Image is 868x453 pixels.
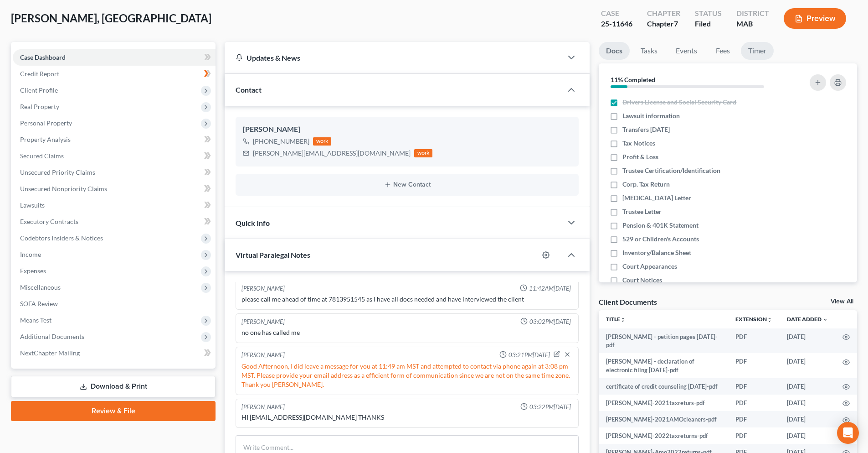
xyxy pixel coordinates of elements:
[728,353,780,378] td: PDF
[787,316,828,323] a: Date Added expand_more
[780,378,835,395] td: [DATE]
[622,221,699,230] span: Pension & 401K Statement
[622,180,670,189] span: Corp. Tax Return
[20,201,45,209] span: Lawsuits
[622,166,720,175] span: Trustee Certification/Identification
[736,19,769,29] div: MAB
[633,42,665,60] a: Tasks
[622,207,662,216] span: Trustee Letter
[253,137,309,146] div: [PHONE_NUMBER]
[647,19,680,29] div: Chapter
[11,11,211,25] span: [PERSON_NAME], [GEOGRAPHIC_DATA]
[741,42,774,60] a: Timer
[695,19,722,29] div: Filed
[622,234,699,244] span: 529 or Children's Accounts
[11,401,216,421] a: Review & File
[735,316,772,323] a: Extensionunfold_more
[241,362,573,389] div: Good Afternoon, I did leave a message for you at 11:49 am MST and attempted to contact via phone ...
[243,181,571,188] button: New Contact
[241,328,573,337] div: no one has called me
[13,49,216,66] a: Case Dashboard
[414,149,432,157] div: work
[243,124,571,135] div: [PERSON_NAME]
[20,267,46,275] span: Expenses
[529,403,571,411] span: 03:22PM[DATE]
[236,250,310,259] span: Virtual Paralegal Notes
[780,353,835,378] td: [DATE]
[695,8,722,19] div: Status
[20,135,71,143] span: Property Analysis
[599,378,728,395] td: certificate of credit counseling [DATE]-pdf
[622,276,662,285] span: Court Notices
[728,328,780,354] td: PDF
[622,262,677,271] span: Court Appearances
[728,395,780,411] td: PDF
[622,111,680,120] span: Lawsuit information
[241,403,285,411] div: [PERSON_NAME]
[529,318,571,326] span: 03:02PM[DATE]
[508,351,550,359] span: 03:21PM[DATE]
[620,317,626,323] i: unfold_more
[20,333,84,340] span: Additional Documents
[20,103,59,110] span: Real Property
[599,427,728,444] td: [PERSON_NAME]-2022taxreturns-pdf
[20,316,51,324] span: Means Test
[622,248,691,257] span: Inventory/Balance Sheet
[20,185,107,193] span: Unsecured Nonpriority Claims
[20,218,78,225] span: Executory Contracts
[831,298,853,305] a: View All
[837,422,859,444] div: Open Intercom Messenger
[736,8,769,19] div: District
[20,300,58,307] span: SOFA Review
[20,119,72,127] span: Personal Property
[780,328,835,354] td: [DATE]
[784,8,846,29] button: Preview
[780,395,835,411] td: [DATE]
[241,351,285,360] div: [PERSON_NAME]
[13,296,216,312] a: SOFA Review
[13,197,216,213] a: Lawsuits
[20,86,58,94] span: Client Profile
[622,139,655,148] span: Tax Notices
[599,411,728,427] td: [PERSON_NAME]-2021AMOcleaners-pdf
[668,42,704,60] a: Events
[20,53,66,61] span: Case Dashboard
[599,395,728,411] td: [PERSON_NAME]-2021taxreturs-pdf
[20,70,59,78] span: Credit Report
[647,8,680,19] div: Chapter
[728,427,780,444] td: PDF
[728,411,780,427] td: PDF
[236,53,551,62] div: Updates & News
[253,149,411,158] div: [PERSON_NAME][EMAIL_ADDRESS][DOMAIN_NAME]
[13,131,216,148] a: Property Analysis
[728,378,780,395] td: PDF
[11,376,216,397] a: Download & Print
[599,297,657,307] div: Client Documents
[622,152,658,161] span: Profit & Loss
[13,66,216,82] a: Credit Report
[622,193,691,203] span: [MEDICAL_DATA] Letter
[708,42,737,60] a: Fees
[599,328,728,354] td: [PERSON_NAME] - petition pages [DATE]-pdf
[20,349,80,357] span: NextChapter Mailing
[780,411,835,427] td: [DATE]
[236,85,262,94] span: Contact
[601,8,632,19] div: Case
[822,317,828,323] i: expand_more
[20,234,103,242] span: Codebtors Insiders & Notices
[20,168,95,176] span: Unsecured Priority Claims
[241,295,573,304] div: please call me ahead of time at 7813951545 as I have all docs needed and have interviewed the client
[767,317,772,323] i: unfold_more
[20,250,41,258] span: Income
[13,148,216,164] a: Secured Claims
[611,76,655,83] strong: 11% Completed
[13,213,216,230] a: Executory Contracts
[20,283,61,291] span: Miscellaneous
[780,427,835,444] td: [DATE]
[622,98,736,107] span: Drivers License and Social Security Card
[241,318,285,326] div: [PERSON_NAME]
[241,413,573,422] div: HI [EMAIL_ADDRESS][DOMAIN_NAME] THANKS
[236,219,270,227] span: Quick Info
[13,345,216,361] a: NextChapter Mailing
[529,284,571,293] span: 11:42AM[DATE]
